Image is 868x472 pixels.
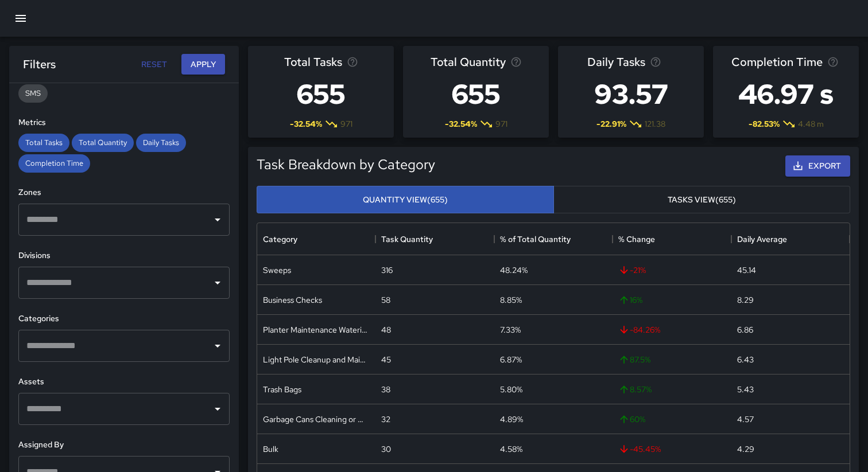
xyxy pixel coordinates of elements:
[510,56,522,68] svg: Total task quantity in the selected period, compared to the previous period.
[737,264,756,276] div: 45.14
[618,354,650,365] span: 87.5 %
[618,443,661,455] span: -45.45 %
[263,324,370,336] div: Planter Maintenance Watering
[596,118,626,130] span: -22.91 %
[500,384,522,395] div: 5.80%
[18,116,230,129] h6: Metrics
[827,56,839,68] svg: Average time taken to complete tasks in the selected period, compared to the previous period.
[618,414,645,425] span: 60 %
[737,223,787,255] div: Daily Average
[737,443,754,455] div: 4.29
[210,401,226,417] button: Open
[257,186,554,214] button: Quantity View(655)
[381,443,391,455] div: 30
[340,118,352,130] span: 971
[23,55,56,73] h6: Filters
[375,223,494,255] div: Task Quantity
[18,439,230,451] h6: Assigned By
[495,118,507,130] span: 971
[210,338,226,354] button: Open
[18,88,48,98] span: SMS
[500,294,522,306] div: 8.85%
[737,294,754,306] div: 8.29
[381,354,391,365] div: 45
[731,223,850,255] div: Daily Average
[381,223,433,255] div: Task Quantity
[431,53,506,71] span: Total Quantity
[500,354,522,365] div: 6.87%
[500,223,571,255] div: % of Total Quantity
[136,138,186,147] span: Daily Tasks
[500,324,521,336] div: 7.33%
[445,118,477,130] span: -32.54 %
[500,414,523,425] div: 4.89%
[737,354,754,365] div: 6.43
[263,354,370,365] div: Light Pole Cleanup and Maintenance
[18,313,230,325] h6: Categories
[500,443,522,455] div: 4.58%
[263,384,301,395] div: Trash Bags
[553,186,851,214] button: Tasks View(655)
[257,155,435,174] h5: Task Breakdown by Category
[263,443,278,455] div: Bulk
[737,414,754,425] div: 4.57
[500,264,528,276] div: 48.24%
[263,414,370,425] div: Garbage Cans Cleaning or maintenance
[618,324,660,336] span: -84.26 %
[587,71,675,117] h3: 93.57
[18,84,48,103] div: SMS
[731,53,823,71] span: Completion Time
[645,118,665,130] span: 121.38
[18,249,230,262] h6: Divisions
[18,376,230,388] h6: Assets
[18,154,90,173] div: Completion Time
[136,134,186,152] div: Daily Tasks
[18,134,69,152] div: Total Tasks
[618,294,642,306] span: 16 %
[347,56,358,68] svg: Total number of tasks in the selected period, compared to the previous period.
[257,223,375,255] div: Category
[18,186,230,199] h6: Zones
[72,134,134,152] div: Total Quantity
[263,294,322,306] div: Business Checks
[785,155,850,177] button: Export
[737,324,753,336] div: 6.86
[210,212,226,228] button: Open
[18,158,90,168] span: Completion Time
[290,118,322,130] span: -32.54 %
[618,223,655,255] div: % Change
[135,54,172,75] button: Reset
[381,264,393,276] div: 316
[284,53,342,71] span: Total Tasks
[18,138,69,147] span: Total Tasks
[381,414,390,425] div: 32
[210,275,226,291] button: Open
[613,223,731,255] div: % Change
[431,71,522,117] h3: 655
[284,71,358,117] h3: 655
[72,138,134,147] span: Total Quantity
[731,71,841,117] h3: 46.97 s
[263,223,297,255] div: Category
[650,56,661,68] svg: Average number of tasks per day in the selected period, compared to the previous period.
[381,294,390,306] div: 58
[263,264,291,276] div: Sweeps
[494,223,613,255] div: % of Total Quantity
[618,264,646,276] span: -21 %
[798,118,824,130] span: 4.48 m
[749,118,780,130] span: -82.53 %
[618,384,652,395] span: 8.57 %
[181,54,225,75] button: Apply
[381,324,391,336] div: 48
[737,384,754,395] div: 5.43
[381,384,390,395] div: 38
[587,53,645,71] span: Daily Tasks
